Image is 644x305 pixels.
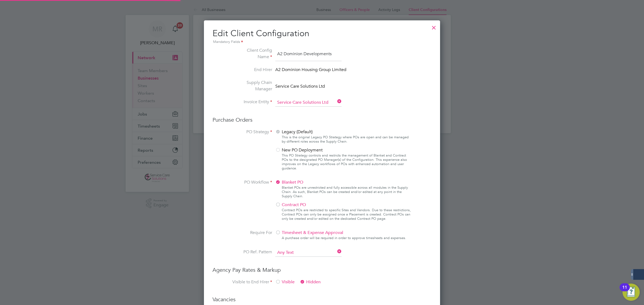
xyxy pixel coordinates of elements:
input: Select one [275,249,342,257]
label: PO Workflow [232,179,272,223]
label: Invoice Entity [232,99,272,106]
label: PO Strategy [232,129,272,173]
div: Mandatory Fields [213,39,431,45]
label: End Hirer [232,66,272,73]
span: A2 Dominion Housing Group Limited [275,66,346,74]
div: This PO Strategy controls and restricts the management of Blanket and Contract POs to the designa... [282,153,412,170]
span: Service Care Solutions Ltd [275,83,325,90]
h2: Edit Client Configuration [213,28,431,45]
label: PO Ref. Pattern [232,249,272,256]
span: Legacy (Default) [275,129,313,135]
label: Require For [232,229,272,242]
input: Search for... [275,99,342,107]
div: 11 [622,287,627,294]
button: Open Resource Center, 11 new notifications [623,284,640,301]
span: Blanket PO [275,180,303,185]
div: This is the original Legacy PO Strategy where POs are open and can be managed by different roles ... [282,135,412,144]
label: Visible to End Hirer [232,279,272,285]
div: A purchase order will be required in order to approve timesheets and expenses. [282,236,412,240]
h3: Agency Pay Rates & Markup [213,266,431,273]
span: Timesheet & Expense Approval [275,230,343,235]
div: Contract POs are restricted to specific Sites and Vendors. Due to these restrictions, Contract PO... [282,208,412,221]
span: Visible [275,279,295,285]
label: Client Config Name [232,47,272,60]
span: New PO Deployment [275,147,323,153]
div: Blanket POs are unrestricted and fully accessible across all modules in the Supply Chain. As such... [282,185,412,198]
h3: Vacancies [213,296,431,303]
span: Contract PO [275,202,306,207]
label: Supply Chain Manager [232,79,272,92]
span: Hidden [300,279,321,285]
h3: Purchase Orders [213,116,431,123]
